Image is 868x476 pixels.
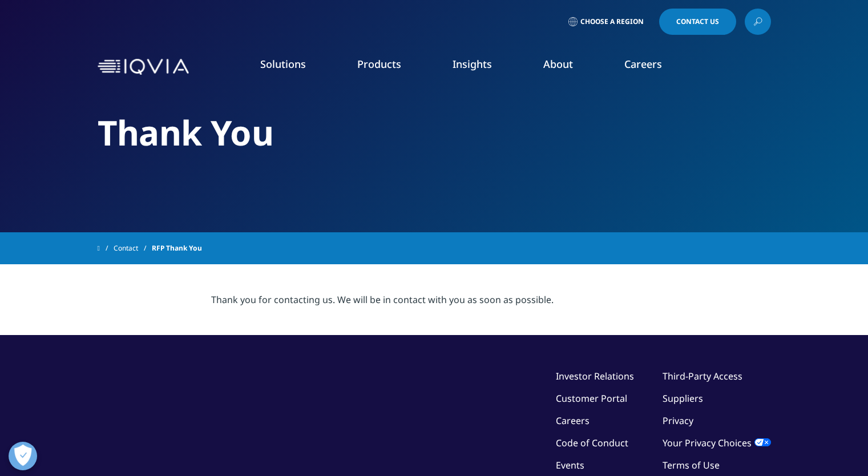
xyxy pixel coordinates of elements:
[659,9,736,35] a: Contact Us
[663,437,771,449] a: Your Privacy Choices
[556,370,634,382] a: Investor Relations
[193,40,771,94] nav: Primary
[453,57,492,71] a: Insights
[663,414,693,427] a: Privacy
[211,293,657,306] div: Thank you for contacting us. We will be in contact with you as soon as possible.
[357,57,401,71] a: Products
[663,370,742,382] a: Third-Party Access
[152,238,202,259] span: RFP Thank You
[580,17,644,26] span: Choose a Region
[663,392,703,405] a: Suppliers
[98,111,771,154] h2: Thank You
[9,442,37,470] button: 개방형 기본 설정
[114,238,152,259] a: Contact
[556,459,584,471] a: Events
[676,18,719,25] span: Contact Us
[556,414,590,427] a: Careers
[663,459,720,471] a: Terms of Use
[624,57,662,71] a: Careers
[98,59,189,75] img: IQVIA Healthcare Information Technology and Pharma Clinical Research Company
[556,392,627,405] a: Customer Portal
[556,437,628,449] a: Code of Conduct
[260,57,306,71] a: Solutions
[543,57,573,71] a: About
